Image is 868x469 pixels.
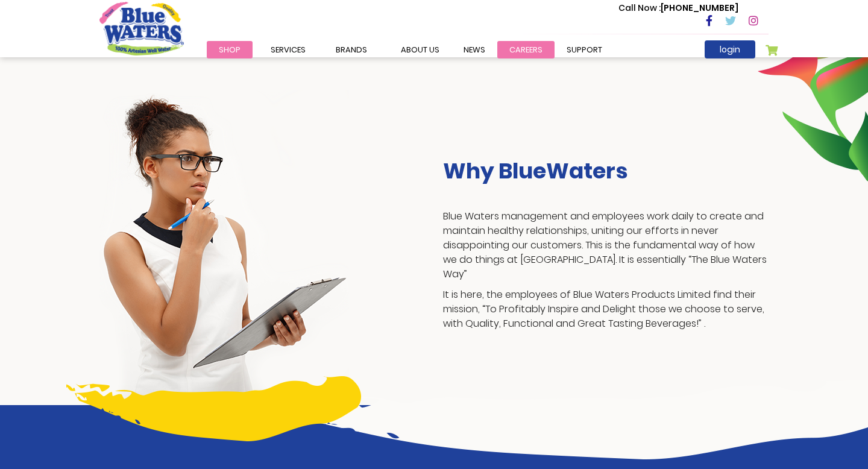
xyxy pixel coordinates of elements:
a: login [705,40,755,58]
a: careers [497,41,555,58]
img: career-intro-art.png [227,380,868,459]
span: Services [271,44,306,55]
a: News [451,41,497,58]
p: Blue Waters management and employees work daily to create and maintain healthy relationships, uni... [443,209,769,282]
a: support [555,41,614,58]
span: Shop [219,44,241,55]
span: Call Now : [618,2,661,14]
p: It is here, the employees of Blue Waters Products Limited find their mission, “To Profitably Insp... [443,288,769,331]
a: about us [389,41,451,58]
p: [PHONE_NUMBER] [618,2,738,14]
a: store logo [99,2,184,55]
span: Brands [336,44,367,55]
img: career-yellow-bar.png [66,376,361,441]
h3: Why BlueWaters [443,158,769,184]
img: career-girl-image.png [99,90,349,405]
